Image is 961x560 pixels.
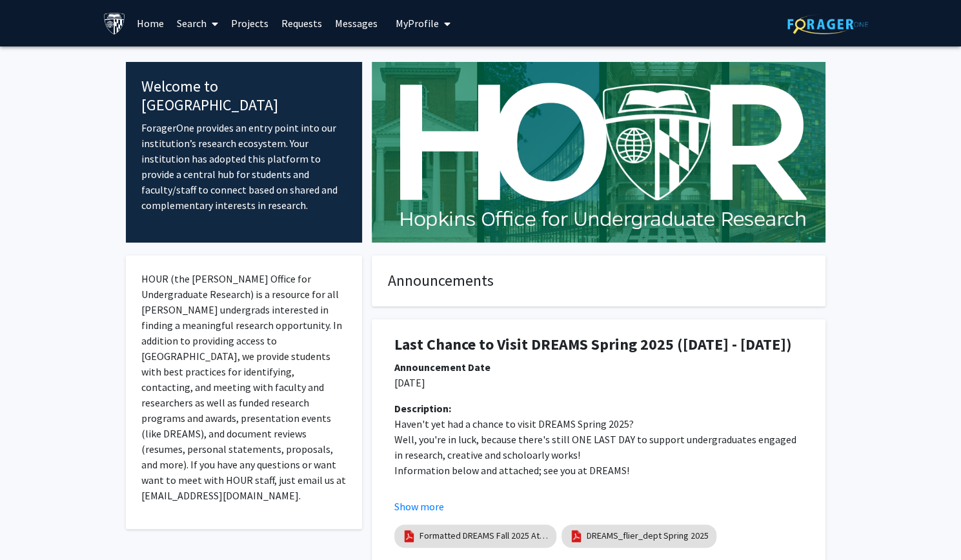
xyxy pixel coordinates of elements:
iframe: Chat [10,502,55,550]
p: [DATE] [394,375,803,390]
h1: Last Chance to Visit DREAMS Spring 2025 ([DATE] - [DATE]) [394,335,803,354]
a: Formatted DREAMS Fall 2025 Attend Flyer [420,529,549,543]
a: Requests [275,1,329,46]
img: pdf_icon.png [402,529,416,543]
a: Home [130,1,170,46]
div: Description: [394,401,803,416]
p: HOUR (the [PERSON_NAME] Office for Undergraduate Research) is a resource for all [PERSON_NAME] un... [141,271,347,503]
span: My Profile [396,17,439,30]
a: Messages [329,1,384,46]
div: Announcement Date [394,359,803,375]
img: Cover Image [372,62,825,243]
p: Information below and attached; see you at DREAMS! [394,463,803,478]
p: Well, you're in luck, because there's still ONE LAST DAY to support undergraduates engaged in res... [394,432,803,463]
button: Show more [394,499,444,514]
a: Projects [225,1,275,46]
a: Search [170,1,225,46]
img: Johns Hopkins University Logo [103,12,126,35]
a: DREAMS_flier_dept Spring 2025 [587,529,709,543]
img: pdf_icon.png [569,529,583,543]
p: ForagerOne provides an entry point into our institution’s research ecosystem. Your institution ha... [141,120,347,213]
h4: Announcements [388,272,809,290]
img: ForagerOne Logo [787,14,868,34]
h4: Welcome to [GEOGRAPHIC_DATA] [141,77,347,115]
p: Haven't yet had a chance to visit DREAMS Spring 2025? [394,416,803,432]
